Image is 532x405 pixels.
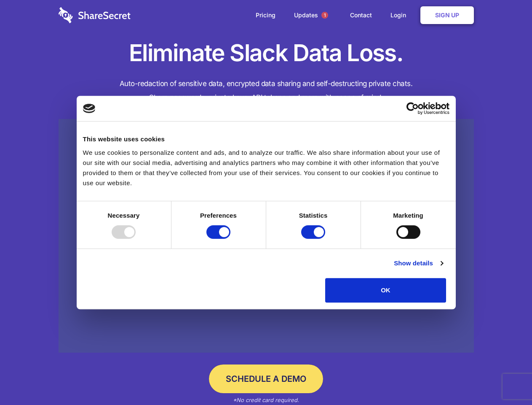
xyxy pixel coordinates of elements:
em: *No credit card required. [233,397,299,403]
span: 1 [321,12,328,19]
a: Login [382,2,419,28]
a: Show details [394,258,443,268]
a: Wistia video thumbnail [59,119,474,353]
h4: Auto-redaction of sensitive data, encrypted data sharing and self-destructing private chats. Shar... [59,77,474,105]
a: Contact [342,2,380,28]
strong: Marketing [393,212,423,219]
a: Schedule a Demo [209,364,323,393]
div: We use cookies to personalize content and ads, and to analyze our traffic. We also share informat... [83,148,449,188]
strong: Preferences [200,212,237,219]
button: OK [325,278,446,302]
h1: Eliminate Slack Data Loss. [59,38,474,68]
img: logo-wordmark-white-trans-d4663122ce5f474addd5e946df7df03e33cb6a1c49d2221995e7729f52c070b2.svg [59,7,131,23]
a: Usercentrics Cookiebot - opens in a new window [376,102,449,115]
strong: Statistics [299,212,328,219]
img: logo [83,104,96,113]
a: Pricing [247,2,284,28]
div: This website uses cookies [83,134,449,144]
a: Sign Up [420,6,474,24]
strong: Necessary [108,212,140,219]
